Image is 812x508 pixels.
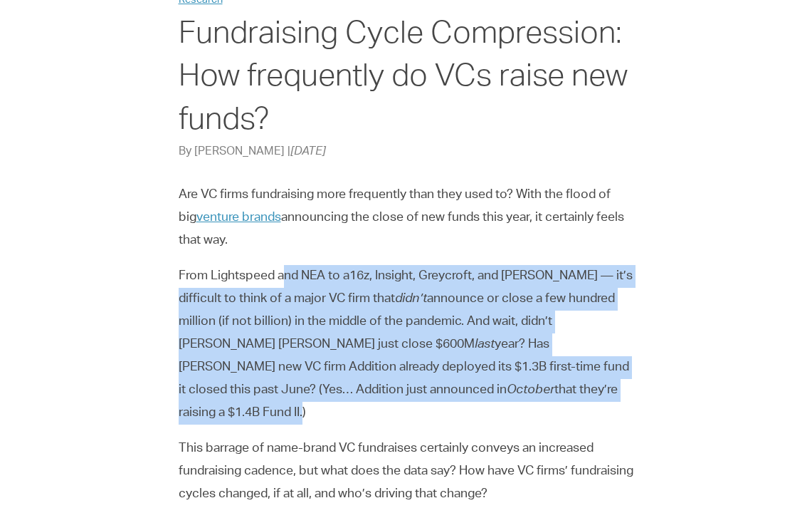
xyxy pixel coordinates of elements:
em: last [475,338,495,351]
a: venture brands [196,212,281,224]
p: Are VC firms fundraising more frequently than they used to? With the flood of big announcing the ... [179,184,634,252]
p: This barrage of name-brand VC fundraises certainly conveys an increased fundraising cadence, but ... [179,437,634,506]
p: By [PERSON_NAME] | [179,144,634,161]
em: didn’t [395,293,427,306]
span: [DATE] [290,147,326,158]
p: From Lightspeed and NEA to a16z, Insight, Greycroft, and [PERSON_NAME] — it’s difficult to think ... [179,265,634,425]
em: October [507,384,554,397]
h1: Fundraising Cycle Compression: How frequently do VCs raise new funds? [179,15,634,144]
